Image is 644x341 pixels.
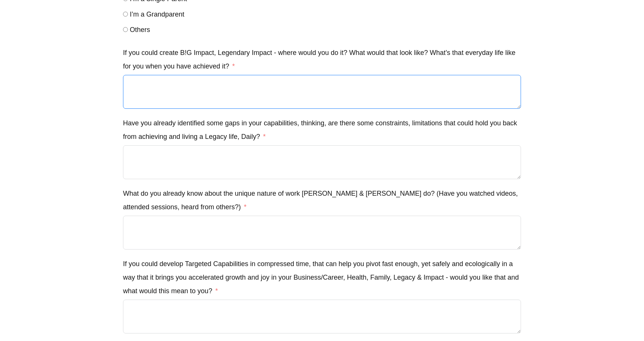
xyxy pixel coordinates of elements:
[123,27,128,32] input: Others
[123,145,521,179] textarea: Have you already identified some gaps in your capabilities, thinking, are there some constraints,...
[130,11,184,18] span: I’m a Grandparent
[123,257,521,298] label: If you could develop Targeted Capabilities in compressed time, that can help you pivot fast enoug...
[123,216,521,250] textarea: What do you already know about the unique nature of work Antano & Harini do? (Have you watched vi...
[123,116,521,143] label: Have you already identified some gaps in your capabilities, thinking, are there some constraints,...
[123,46,521,73] label: If you could create B!G Impact, Legendary Impact - where would you do it? What would that look li...
[130,26,150,33] span: Others
[123,300,521,333] textarea: If you could develop Targeted Capabilities in compressed time, that can help you pivot fast enoug...
[123,75,521,109] textarea: If you could create B!G Impact, Legendary Impact - where would you do it? What would that look li...
[123,12,128,17] input: I’m a Grandparent
[123,187,521,214] label: What do you already know about the unique nature of work Antano & Harini do? (Have you watched vi...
